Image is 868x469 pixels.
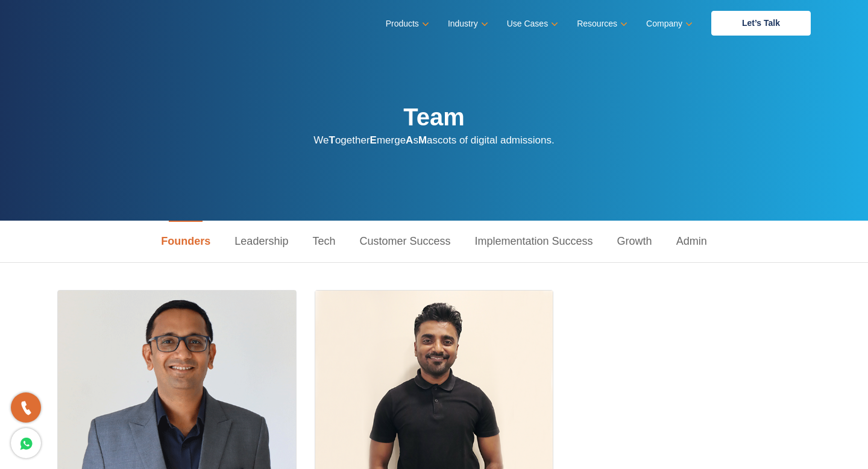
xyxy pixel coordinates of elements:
[149,221,222,262] a: Founders
[406,134,413,146] strong: A
[300,221,347,262] a: Tech
[605,221,664,262] a: Growth
[448,15,486,33] a: Industry
[222,221,300,262] a: Leadership
[507,15,556,33] a: Use Cases
[403,104,465,130] strong: Team
[370,134,377,146] strong: E
[711,11,811,36] a: Let’s Talk
[646,15,690,33] a: Company
[329,134,335,146] strong: T
[463,221,605,262] a: Implementation Success
[577,15,625,33] a: Resources
[418,134,427,146] strong: M
[386,15,427,33] a: Products
[664,221,719,262] a: Admin
[347,221,462,262] a: Customer Success
[313,131,554,149] p: We ogether merge s ascots of digital admissions.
